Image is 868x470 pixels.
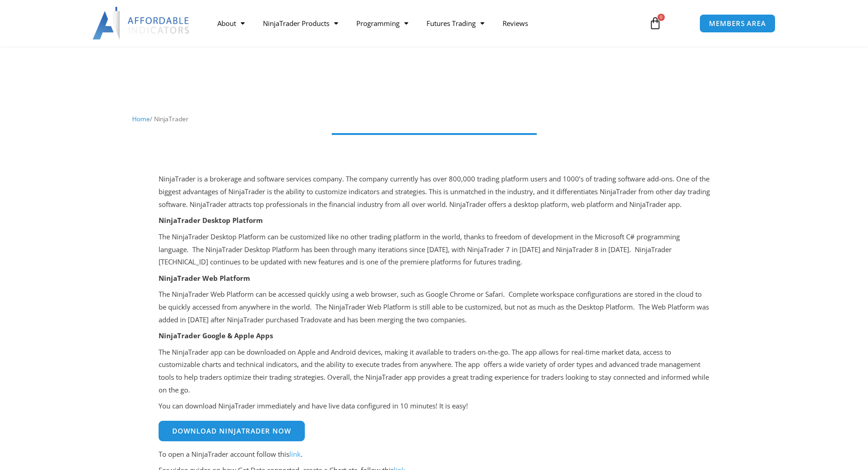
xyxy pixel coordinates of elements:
[417,13,493,34] a: Futures Trading
[159,331,273,340] strong: NinjaTrader Google & Apple Apps
[159,173,710,211] p: NinjaTrader is a brokerage and software services company. The company currently has over 800,000 ...
[208,13,638,34] nav: Menu
[159,216,263,225] strong: NinjaTrader Desktop Platform
[159,288,710,326] p: The NinjaTrader Web Platform can be accessed quickly using a web browser, such as Google Chrome o...
[208,13,254,34] a: About
[172,428,291,434] span: Download NinjaTrader Now
[699,14,776,33] a: MEMBERS AREA
[657,14,665,21] span: 0
[159,274,250,283] strong: NinjaTrader Web Platform
[159,448,710,461] p: To open a NinjaTrader account follow this .
[289,449,301,459] a: link
[635,10,675,36] a: 0
[347,13,417,34] a: Programming
[92,7,190,40] img: LogoAI | Affordable Indicators – NinjaTrader
[132,114,150,123] a: Home
[159,346,710,397] p: The NinjaTrader app can be downloaded on Apple and Android devices, making it available to trader...
[493,13,537,34] a: Reviews
[159,421,305,441] a: Download NinjaTrader Now
[254,13,347,34] a: NinjaTrader Products
[132,113,736,125] nav: Breadcrumb
[709,20,766,27] span: MEMBERS AREA
[159,231,710,269] p: The NinjaTrader Desktop Platform can be customized like no other trading platform in the world, t...
[159,400,710,413] p: You can download NinjaTrader immediately and have live data configured in 10 minutes! It is easy!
